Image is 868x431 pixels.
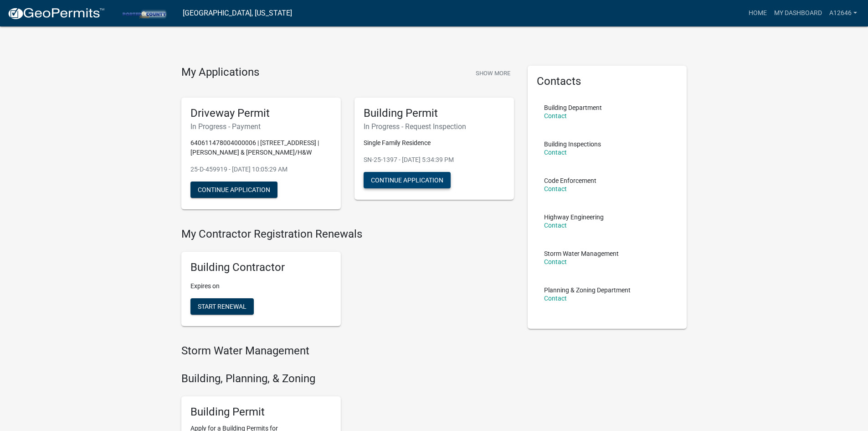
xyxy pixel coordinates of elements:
[544,214,604,220] p: Highway Engineering
[190,261,332,274] h5: Building Contractor
[826,5,861,22] a: a12646
[544,149,567,156] a: Contact
[745,5,770,22] a: Home
[544,104,602,111] p: Building Department
[190,281,332,291] p: Expires on
[190,138,332,157] p: 640611478004000006 | [STREET_ADDRESS] | [PERSON_NAME] & [PERSON_NAME]/H&W
[544,295,567,302] a: Contact
[181,228,514,333] wm-registration-list-section: My Contractor Registration Renewals
[112,7,175,19] img: Porter County, Indiana
[544,141,601,147] p: Building Inspections
[190,165,332,174] p: 25-D-459919 - [DATE] 10:05:29 AM
[181,344,514,358] h4: Storm Water Management
[198,303,247,310] span: Start Renewal
[544,258,567,265] a: Contact
[190,107,332,120] h5: Driveway Permit
[544,185,567,192] a: Contact
[364,138,505,148] p: Single Family Residence
[181,372,514,385] h4: Building, Planning, & Zoning
[472,66,514,81] button: Show More
[770,5,826,22] a: My Dashboard
[364,172,451,188] button: Continue Application
[544,177,596,184] p: Code Enforcement
[544,287,631,293] p: Planning & Zoning Department
[190,122,332,131] h6: In Progress - Payment
[537,75,678,88] h5: Contacts
[181,66,259,79] h4: My Applications
[364,107,505,120] h5: Building Permit
[544,112,567,119] a: Contact
[364,155,505,165] p: SN-25-1397 - [DATE] 5:34:39 PM
[183,5,292,21] a: [GEOGRAPHIC_DATA], [US_STATE]
[544,250,619,257] p: Storm Water Management
[181,228,514,241] h4: My Contractor Registration Renewals
[190,298,254,315] button: Start Renewal
[190,182,277,198] button: Continue Application
[190,405,332,419] h5: Building Permit
[364,122,505,131] h6: In Progress - Request Inspection
[544,222,567,229] a: Contact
